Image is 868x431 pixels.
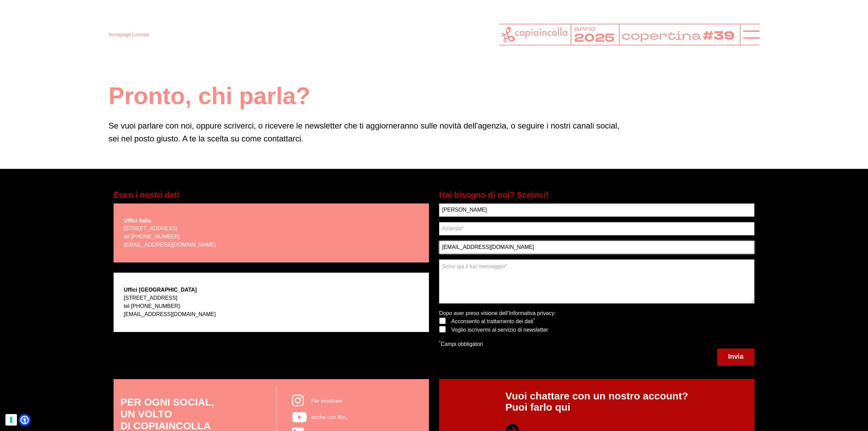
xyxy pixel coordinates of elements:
span: anche con film, [311,414,348,420]
a: anche con film, [289,409,422,426]
a: [EMAIL_ADDRESS][DOMAIN_NAME] [124,242,216,248]
a: Per mostrare [289,393,422,409]
a: Informativa privacy [509,310,554,316]
strong: Uffici [GEOGRAPHIC_DATA] [124,287,197,293]
span: contatti [134,32,149,37]
span: Acconsento al trattamento dei dati [451,318,535,324]
tspan: #39 [704,28,736,45]
p: Se vuoi parlare con noi, oppure scriverci, o ricevere le newsletter che ti aggiorneranno sulle no... [108,119,759,145]
tspan: anno [574,24,596,33]
strong: Uffici Italia [124,218,151,223]
h5: Hai bisogno di noi? Scrivici! [439,189,754,201]
tspan: copertina [622,28,702,44]
a: homepage [108,32,131,37]
span: Invia [728,353,744,360]
button: Le tue preferenze relative al consenso per le tecnologie di tracciamento [5,414,17,426]
input: Azienda* [439,222,754,235]
p: [STREET_ADDRESS] tel [PHONE_NUMBER] [124,224,216,249]
p: Dopo aver preso visione dell’ : [439,309,556,318]
h1: Pronto, chi parla? [108,81,759,111]
a: [EMAIL_ADDRESS][DOMAIN_NAME] [124,311,216,317]
tspan: 2025 [574,30,615,46]
input: Nome e Cognome* [439,203,754,217]
input: Un tuo recapito (e-mail / telefono)* [439,241,754,254]
a: Open Accessibility Menu [20,416,29,424]
span: Voglio iscrivermi al servizio di newsletter [451,327,548,333]
span: Per mostrare [311,398,342,404]
button: Invia [717,349,754,366]
h5: Ecco i nostri dati [114,189,429,201]
p: [STREET_ADDRESS] tel [PHONE_NUMBER] [124,294,216,318]
p: Campi obbligatori [439,340,556,349]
